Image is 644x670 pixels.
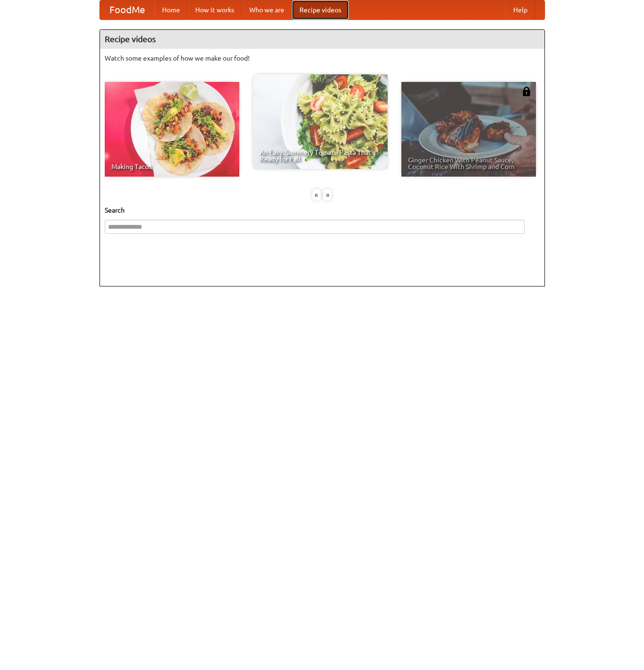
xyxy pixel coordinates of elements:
a: How it works [188,0,242,19]
a: FoodMe [100,0,154,19]
img: 483408.png [522,87,531,96]
a: An Easy, Summery Tomato Pasta That's Ready for Fall [253,74,388,169]
p: Watch some examples of how we make our food! [105,54,540,63]
a: Making Tacos [105,82,239,177]
span: Making Tacos [111,163,233,170]
a: Home [154,0,188,19]
h4: Recipe videos [100,30,544,49]
a: Help [506,0,535,19]
a: Who we are [242,0,292,19]
div: » [323,189,332,201]
a: Recipe videos [292,0,349,19]
div: « [312,189,321,201]
h5: Search [105,205,540,215]
span: An Easy, Summery Tomato Pasta That's Ready for Fall [260,149,381,162]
